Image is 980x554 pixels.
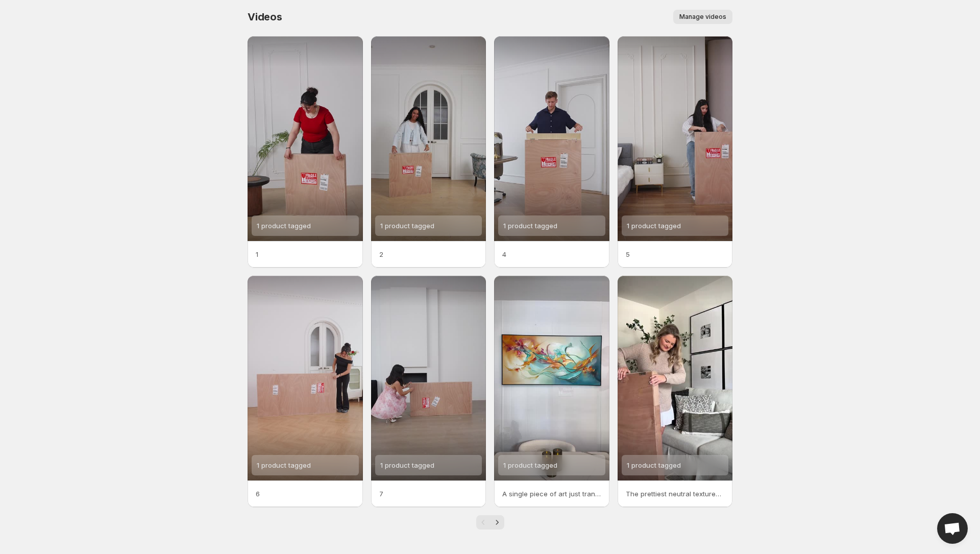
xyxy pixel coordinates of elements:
[626,249,725,259] p: 5
[380,461,434,469] span: 1 product tagged
[502,249,601,259] p: 4
[256,249,355,259] p: 1
[626,489,725,499] p: The prettiest neutral textured artwork is in the house Im loving the minimal design that still ha...
[679,13,726,21] span: Manage videos
[379,249,478,259] p: 2
[379,489,478,499] p: 7
[627,222,681,230] span: 1 product tagged
[502,489,601,499] p: A single piece of art just transformed my entire living room [GEOGRAPHIC_DATA] This panoramic pai...
[490,515,504,529] button: Next
[503,461,557,469] span: 1 product tagged
[503,222,557,230] span: 1 product tagged
[937,513,968,544] a: Open chat
[256,489,355,499] p: 6
[257,461,311,469] span: 1 product tagged
[380,222,434,230] span: 1 product tagged
[627,461,681,469] span: 1 product tagged
[257,222,311,230] span: 1 product tagged
[248,11,282,23] span: Videos
[476,515,504,529] nav: Pagination
[673,10,732,24] button: Manage videos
